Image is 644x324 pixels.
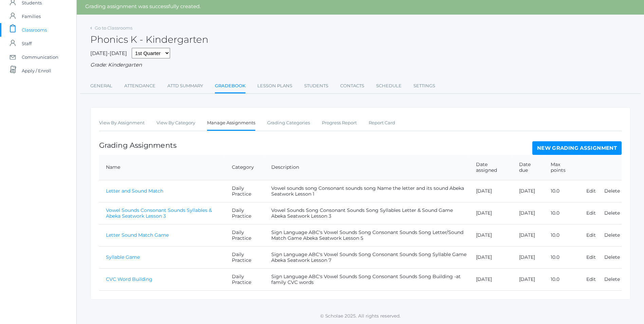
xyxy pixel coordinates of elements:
[264,202,469,224] td: Vowel Sounds Song Consonant Sounds Song Syllables Letter & Sound Game Abeka Seatwork Lesson 3
[99,155,225,180] th: Name
[124,79,155,93] a: Attendance
[106,232,169,238] a: Letter Sound Match Game
[604,276,620,282] a: Delete
[264,155,469,180] th: Description
[22,23,47,37] span: Classrooms
[167,79,203,93] a: Attd Summary
[413,79,435,93] a: Settings
[544,246,579,268] td: 10.0
[264,246,469,268] td: Sign Language ABC's Vowel Sounds Song Consonant Sounds Song Syllable Game Abeka Seatwork Lesson 7
[469,246,512,268] td: [DATE]
[264,224,469,246] td: Sign Language ABC's Vowel Sounds Song Consonant Sounds Song Letter/Sound Match Game Abeka Seatwor...
[106,207,212,219] a: Vowel Sounds Consonant Sounds Syllables & Abeka Seatwork Lesson 3
[90,61,630,69] div: Grade: Kindergarten
[322,116,357,130] a: Progress Report
[264,268,469,290] td: Sign Language ABC's Vowel Sounds Song Consonant Sounds Song Building -at family CVC words
[215,79,245,94] a: Gradebook
[532,141,622,155] a: New Grading Assignment
[95,25,132,31] a: Go to Classrooms
[267,116,310,130] a: Grading Categories
[586,254,596,260] a: Edit
[90,79,112,93] a: General
[544,155,579,180] th: Max points
[469,202,512,224] td: [DATE]
[512,224,544,246] td: [DATE]
[90,34,208,45] h2: Phonics K - Kindergarten
[512,246,544,268] td: [DATE]
[225,202,264,224] td: Daily Practice
[604,232,620,238] a: Delete
[225,155,264,180] th: Category
[469,180,512,202] td: [DATE]
[340,79,364,93] a: Contacts
[225,246,264,268] td: Daily Practice
[544,202,579,224] td: 10.0
[225,180,264,202] td: Daily Practice
[106,254,140,260] a: Syllable Game
[469,268,512,290] td: [DATE]
[106,188,163,194] a: Letter and Sound Match
[90,50,127,56] span: [DATE]-[DATE]
[604,254,620,260] a: Delete
[376,79,402,93] a: Schedule
[304,79,328,93] a: Students
[604,210,620,216] a: Delete
[369,116,395,130] a: Report Card
[225,224,264,246] td: Daily Practice
[512,180,544,202] td: [DATE]
[257,79,292,93] a: Lesson Plans
[469,155,512,180] th: Date assigned
[157,116,195,130] a: View By Category
[264,180,469,202] td: Vowel sounds song Consonant sounds song Name the letter and its sound Abeka Seatwork Lesson 1
[22,64,51,77] span: Apply / Enroll
[544,268,579,290] td: 10.0
[512,155,544,180] th: Date due
[22,37,32,50] span: Staff
[544,224,579,246] td: 10.0
[207,116,255,131] a: Manage Assignments
[99,116,145,130] a: View By Assignment
[544,180,579,202] td: 10.0
[99,141,177,149] h1: Grading Assignments
[106,276,152,282] a: CVC Word Building
[512,268,544,290] td: [DATE]
[469,224,512,246] td: [DATE]
[22,10,41,23] span: Families
[586,210,596,216] a: Edit
[22,50,58,64] span: Communication
[604,188,620,194] a: Delete
[77,312,644,319] p: © Scholae 2025. All rights reserved.
[586,232,596,238] a: Edit
[586,276,596,282] a: Edit
[512,202,544,224] td: [DATE]
[586,188,596,194] a: Edit
[225,268,264,290] td: Daily Practice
